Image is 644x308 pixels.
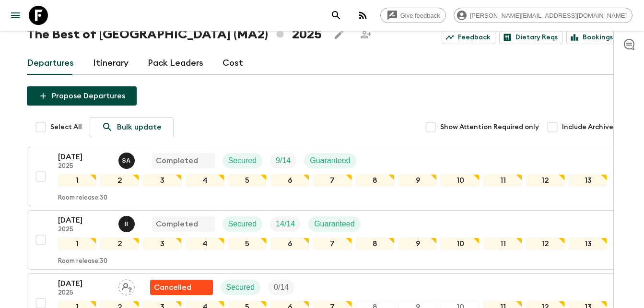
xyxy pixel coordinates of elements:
button: [DATE]2025Samir AchahriCompletedSecuredTrip FillGuaranteed12345678910111213Room release:30 [27,147,618,206]
a: Departures [27,52,74,75]
div: 7 [313,174,352,187]
span: Include Archived [562,122,618,132]
div: 1 [58,237,97,250]
a: Bookings [566,31,618,44]
div: 8 [356,237,395,250]
button: Propose Departures [27,86,137,106]
div: 13 [569,237,608,250]
p: [DATE] [58,278,111,289]
span: Give feedback [395,12,445,19]
p: Secured [228,218,257,230]
p: Completed [156,155,198,166]
div: Trip Fill [270,216,301,232]
p: Room release: 30 [58,194,107,202]
div: Secured [221,280,261,295]
a: Pack Leaders [148,52,203,75]
span: Assign pack leader [118,282,135,290]
a: Give feedback [380,8,446,23]
p: 14 / 14 [276,218,295,230]
div: 3 [143,174,182,187]
a: Dietary Reqs [499,31,562,44]
h1: The Best of [GEOGRAPHIC_DATA] (MA2) 2025 [27,25,322,44]
div: 6 [270,174,309,187]
div: 2 [100,174,139,187]
p: 2025 [58,226,111,234]
div: 13 [569,174,608,187]
div: 12 [526,174,565,187]
div: [PERSON_NAME][EMAIL_ADDRESS][DOMAIN_NAME] [454,8,632,23]
p: 9 / 14 [276,155,291,166]
p: [DATE] [58,151,111,163]
p: [DATE] [58,214,111,226]
div: 2 [100,237,139,250]
div: 5 [228,237,267,250]
span: Share this itinerary [356,25,375,44]
a: Feedback [442,31,495,44]
div: 5 [228,174,267,187]
p: 2025 [58,289,111,297]
div: 8 [356,174,395,187]
span: Show Attention Required only [440,122,539,132]
button: [DATE]2025Ismail IngriouiCompletedSecuredTrip FillGuaranteed12345678910111213Room release:30 [27,210,618,270]
p: Bulk update [117,121,162,133]
p: Guaranteed [310,155,351,166]
div: 4 [186,174,224,187]
div: 9 [398,174,437,187]
p: 2025 [58,163,111,170]
div: 12 [526,237,565,250]
span: [PERSON_NAME][EMAIL_ADDRESS][DOMAIN_NAME] [465,12,632,19]
a: Itinerary [93,52,129,75]
div: Secured [222,216,263,232]
button: search adventures [327,6,346,25]
div: Secured [222,153,263,168]
div: 7 [313,237,352,250]
a: Cost [222,52,243,75]
span: Ismail Ingrioui [118,219,137,226]
span: Samir Achahri [118,155,137,163]
div: 3 [143,237,182,250]
div: Flash Pack cancellation [150,280,213,295]
div: 9 [398,237,437,250]
div: 4 [186,237,224,250]
p: Room release: 30 [58,258,107,265]
p: Guaranteed [314,218,355,230]
p: 0 / 14 [274,282,289,293]
a: Bulk update [90,117,174,137]
div: 6 [270,237,309,250]
div: 11 [483,174,522,187]
p: Secured [226,282,255,293]
div: Trip Fill [268,280,294,295]
div: 10 [441,174,480,187]
div: 11 [483,237,522,250]
p: Completed [156,218,198,230]
button: menu [6,6,25,25]
div: 10 [441,237,480,250]
p: Cancelled [154,282,191,293]
div: Trip Fill [270,153,296,168]
span: Select All [50,122,82,132]
p: Secured [228,155,257,166]
button: Edit this itinerary [329,25,349,44]
div: 1 [58,174,97,187]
